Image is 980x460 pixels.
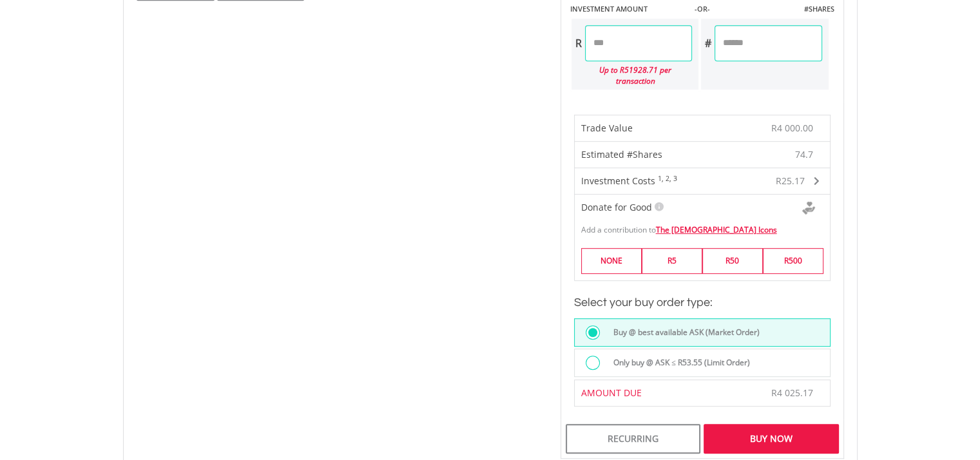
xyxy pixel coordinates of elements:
label: NONE [581,248,642,273]
span: 74.7 [795,148,813,161]
div: Add a contribution to [575,218,830,235]
label: Buy @ best available ASK (Market Order) [606,325,760,340]
span: Trade Value [581,122,633,134]
label: -OR- [694,4,709,14]
a: The [DEMOGRAPHIC_DATA] Icons [656,224,777,235]
sup: 1, 2, 3 [658,174,677,183]
label: R50 [702,248,763,273]
label: Only buy @ ASK ≤ R53.55 (Limit Order) [606,356,750,370]
img: Donte For Good [802,202,815,215]
label: INVESTMENT AMOUNT [570,4,648,14]
label: R500 [763,248,823,273]
label: R5 [642,248,702,273]
span: Donate for Good [581,201,652,213]
div: Buy Now [704,424,838,454]
span: R25.17 [776,175,805,187]
div: # [701,25,715,61]
span: AMOUNT DUE [581,387,642,399]
div: Recurring [566,424,700,454]
h3: Select your buy order type: [574,294,831,312]
span: R4 000.00 [771,122,813,134]
span: Estimated #Shares [581,148,662,160]
div: R [572,25,585,61]
span: Investment Costs [581,175,655,187]
label: #SHARES [803,4,834,14]
div: Up to R51928.71 per transaction [572,61,693,90]
span: R4 025.17 [771,387,813,399]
